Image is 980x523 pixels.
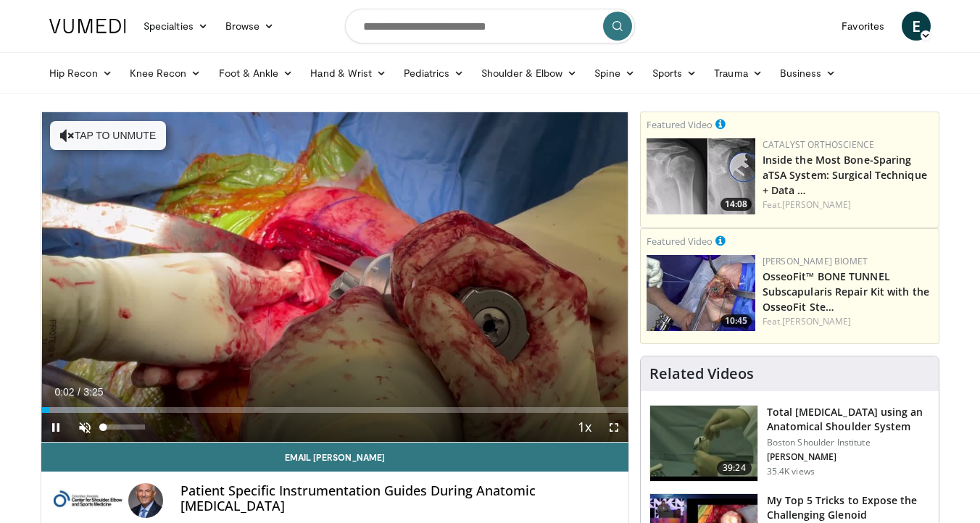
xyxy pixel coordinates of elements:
[771,59,845,88] a: Business
[103,424,144,430] div: Volume Level
[647,235,713,248] small: Featured Video
[302,59,395,88] a: Hand & Wrist
[705,59,771,88] a: Trauma
[570,413,599,442] button: Playback Rate
[647,138,755,214] a: 14:08
[767,466,815,477] p: 35.4K views
[345,9,635,43] input: Search topics, interventions
[647,138,755,214] img: 9f15458b-d013-4cfd-976d-a83a3859932f.150x105_q85_crop-smart_upscale.jpg
[180,483,617,514] h4: Patient Specific Instrumentation Guides During Anatomic [MEDICAL_DATA]
[767,451,930,463] p: [PERSON_NAME]
[649,365,754,382] h4: Related Videos
[644,59,706,88] a: Sports
[767,493,930,522] h3: My Top 5 Tricks to Expose the Challenging Glenoid
[833,12,893,41] a: Favorites
[41,59,121,88] a: Hip Recon
[647,255,755,331] img: 2f1af013-60dc-4d4f-a945-c3496bd90c6e.150x105_q85_crop-smart_upscale.jpg
[49,19,126,33] img: VuMedi Logo
[782,315,851,327] a: [PERSON_NAME]
[473,59,586,88] a: Shoulder & Elbow
[763,153,927,197] a: Inside the Most Bone-Sparing aTSA System: Surgical Technique + Data …
[395,59,473,88] a: Pediatrics
[50,121,166,150] button: Tap to unmute
[135,12,217,41] a: Specialties
[767,405,930,434] h3: Total [MEDICAL_DATA] using an Anatomical Shoulder System
[599,413,628,442] button: Fullscreen
[902,12,931,41] a: E
[54,386,74,398] span: 0:02
[763,255,868,267] a: [PERSON_NAME] Biomet
[647,118,713,131] small: Featured Video
[763,138,875,151] a: Catalyst OrthoScience
[649,405,930,482] a: 39:24 Total [MEDICAL_DATA] using an Anatomical Shoulder System Boston Shoulder Institute [PERSON_...
[650,406,757,481] img: 38824_0000_3.png.150x105_q85_crop-smart_upscale.jpg
[586,59,643,88] a: Spine
[41,413,70,442] button: Pause
[767,437,930,448] p: Boston Shoulder Institute
[782,198,851,211] a: [PERSON_NAME]
[41,407,628,413] div: Progress Bar
[721,198,752,211] span: 14:08
[41,112,628,443] video-js: Video Player
[70,413,99,442] button: Unmute
[717,461,752,475] span: 39:24
[763,315,933,328] div: Feat.
[217,12,283,41] a: Browse
[763,198,933,212] div: Feat.
[41,443,628,472] a: Email [PERSON_NAME]
[721,314,752,327] span: 10:45
[121,59,210,88] a: Knee Recon
[78,386,80,398] span: /
[763,269,929,314] a: OsseoFit™ BONE TUNNEL Subscapularis Repair Kit with the OsseoFit Ste…
[210,59,302,88] a: Foot & Ankle
[647,255,755,331] a: 10:45
[83,386,103,398] span: 3:25
[53,483,122,518] img: Columbia University's Center for Shoulder, Elbow and Sports Medicine
[128,483,163,518] img: Avatar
